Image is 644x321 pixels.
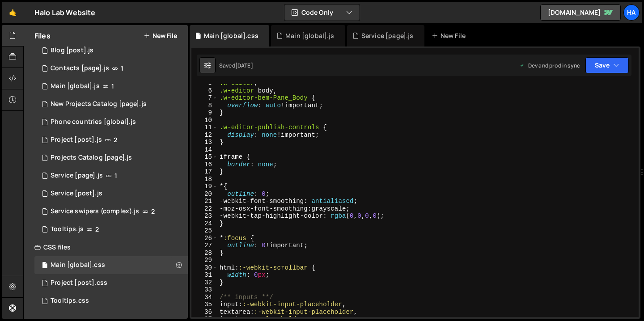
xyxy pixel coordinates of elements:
div: New Projects Catalog [page].js [51,100,147,108]
span: 1 [121,65,123,72]
div: 826/7934.js [34,185,188,203]
div: 29 [191,257,218,264]
div: 26 [191,235,218,242]
div: 28 [191,249,218,257]
div: 33 [191,286,218,294]
span: 2 [151,208,155,215]
div: Main [global].js [51,82,100,90]
div: Service swipers (complex).js [51,207,139,215]
div: 6 [191,87,218,95]
h2: Files [34,31,51,41]
div: 826/10500.js [34,167,188,185]
div: 826/1551.js [34,59,188,77]
span: 2 [114,136,117,144]
div: 7 [191,94,218,102]
div: 21 [191,198,218,205]
a: [DOMAIN_NAME] [540,4,621,21]
div: 19 [191,183,218,190]
div: 12 [191,131,218,139]
div: 22 [191,205,218,213]
div: Contacts [page].js [51,64,109,72]
div: Main [global].css [204,31,258,40]
a: Ha [623,4,640,21]
div: 826/24828.js [34,113,188,131]
div: 17 [191,168,218,176]
div: 8 [191,102,218,110]
div: 826/8916.js [34,131,188,149]
button: New File [144,32,177,39]
div: 18 [191,176,218,183]
div: Service [post].js [51,190,102,198]
div: Tooltips.js [51,225,84,233]
div: 826/45771.js [34,95,188,113]
div: 826/18335.css [34,292,188,310]
div: 9 [191,109,218,117]
div: Main [global].css [51,261,105,269]
div: 826/9226.css [34,274,188,292]
div: 24 [191,220,218,228]
div: 30 [191,264,218,272]
div: 36 [191,308,218,316]
span: 1 [114,172,117,179]
div: 13 [191,139,218,146]
div: 14 [191,146,218,154]
div: 20 [191,190,218,198]
div: 35 [191,301,218,308]
div: Projects Catalog [page].js [51,154,132,162]
div: 31 [191,271,218,279]
div: Dev and prod in sync [519,62,580,69]
button: Code Only [284,4,360,21]
div: 23 [191,212,218,220]
div: 32 [191,279,218,287]
div: Saved [219,62,253,69]
div: New File [432,31,469,40]
div: Service [page].js [51,172,103,180]
div: Phone countries [global].js [51,118,136,126]
div: 34 [191,294,218,301]
div: CSS files [24,238,188,256]
div: 27 [191,242,218,249]
div: 826/3363.js [34,42,188,59]
div: Tooltips.css [51,297,89,305]
button: Save [585,57,629,73]
div: Project [post].css [51,279,107,287]
div: 15 [191,153,218,161]
div: Halo Lab Website [34,7,96,18]
div: [DATE] [235,62,253,69]
div: Blog [post].js [51,46,93,55]
span: 2 [95,226,99,233]
div: 11 [191,124,218,131]
div: Service [page].js [361,31,414,40]
div: 826/1521.js [34,77,188,95]
div: 10 [191,117,218,124]
div: 826/8793.js [34,203,188,220]
div: 826/18329.js [34,220,188,238]
div: Main [global].js [285,31,335,40]
div: 826/3053.css [34,256,188,274]
div: Project [post].js [51,136,102,144]
a: 🤙 [2,2,24,23]
div: 25 [191,227,218,235]
span: 1 [111,83,114,90]
div: 826/10093.js [34,149,188,167]
div: 16 [191,161,218,169]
